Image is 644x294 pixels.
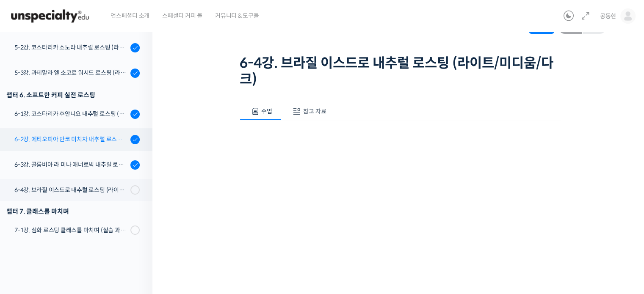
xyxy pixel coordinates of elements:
div: 7-1강. 심화 로스팅 클래스를 마치며 (실습 과제 안내) [14,225,128,235]
span: 대화 [77,237,88,244]
span: 수업 [261,107,272,115]
span: 홈 [27,236,32,243]
div: 챕터 7. 클래스를 마치며 [6,206,140,217]
span: 공동현 [600,12,616,20]
span: 참고 자료 [303,107,326,115]
div: 6-2강. 에티오피아 반코 미치차 내추럴 로스팅 (라이트/미디움/다크) [14,135,128,144]
div: 5-2강. 코스타리카 소노라 내추럴 로스팅 (라이트/미디움/다크) [14,43,128,52]
div: 6-1강. 코스타리카 후안니요 내추럴 로스팅 (라이트/미디움/다크) [14,109,128,118]
div: 챕터 6. 소프트한 커피 실전 로스팅 [6,89,140,101]
div: 6-4강. 브라질 이스드로 내추럴 로스팅 (라이트/미디움/다크) [14,185,128,195]
div: 6-3강. 콜롬비아 라 미나 애너로빅 내추럴 로스팅 (라이트/미디움/다크) [14,160,128,169]
a: 홈 [3,224,56,245]
a: 설정 [109,224,163,245]
h1: 6-4강. 브라질 이스드로 내추럴 로스팅 (라이트/미디움/다크) [240,55,561,88]
span: 설정 [131,236,141,243]
div: 5-3강. 과테말라 엘 소코로 워시드 로스팅 (라이트/미디움/다크) [14,68,128,77]
a: 대화 [56,224,109,245]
